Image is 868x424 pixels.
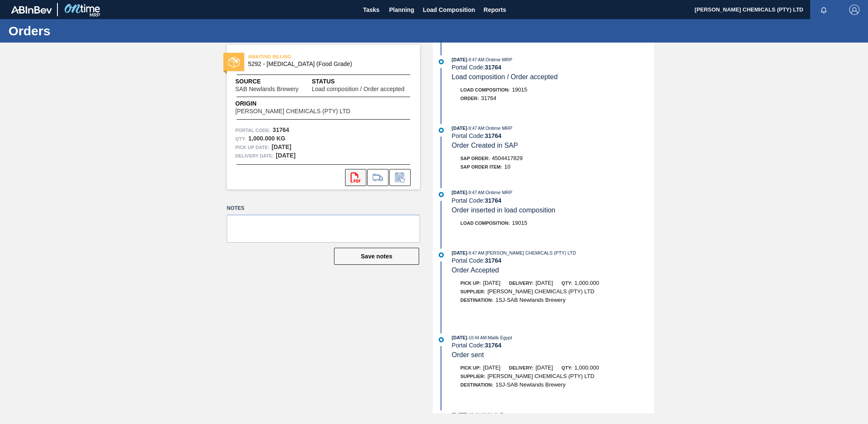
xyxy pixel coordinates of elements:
[452,197,654,204] div: Portal Code:
[485,342,501,349] strong: 31764
[485,197,501,204] strong: 31764
[460,365,481,370] span: Pick up:
[452,206,556,214] span: Order inserted in load composition
[439,337,444,342] img: atual
[452,190,467,195] span: [DATE]
[810,4,837,16] button: Notifications
[235,135,246,143] span: Qty :
[439,128,444,133] img: atual
[389,5,414,15] span: Planning
[467,413,487,417] span: - 10:44 AM
[484,57,512,62] span: : Ontime MRP
[484,250,576,255] span: : [PERSON_NAME] CHEMICALS (PTY) LTD
[562,365,572,370] span: Qty:
[227,202,420,215] label: Notes
[235,86,299,92] span: SAB Newlands Brewery
[460,164,502,169] span: SAP Order Item:
[460,221,510,226] span: Load Composition :
[452,142,518,149] span: Order Created in SAP
[467,251,484,255] span: - 9:47 AM
[487,335,512,340] span: : Malik Egypt
[235,99,371,108] span: Origin
[495,297,565,303] span: 1SJ-SAB Newlands Brewery
[509,281,533,286] span: Delivery:
[481,95,496,101] span: 31764
[512,220,527,226] span: 19015
[452,57,467,62] span: [DATE]
[536,364,553,371] span: [DATE]
[452,132,654,139] div: Portal Code:
[452,266,499,274] span: Order Accepted
[574,364,599,371] span: 1,000.000
[452,257,654,264] div: Portal Code:
[248,135,285,142] strong: 1,000.000 KG
[235,143,269,152] span: Pick up Date:
[460,156,490,161] span: SAP Order:
[488,373,594,379] span: [PERSON_NAME] CHEMICALS (PTY) LTD
[460,374,485,379] span: Supplier:
[460,289,485,294] span: Supplier:
[483,280,500,286] span: [DATE]
[345,169,366,186] div: Open PDF file
[485,132,501,139] strong: 31764
[11,6,52,14] img: TNhmsLtSVTkK8tSr43FrP2fwEKptu5GPRR3wAAAABJRU5ErkJggg==
[484,190,512,195] span: : Ontime MRP
[276,152,295,159] strong: [DATE]
[452,351,484,358] span: Order sent
[504,163,510,170] span: 10
[439,59,444,64] img: atual
[492,155,523,161] span: 4504417829
[460,382,493,387] span: Destination:
[439,192,444,197] img: atual
[362,5,381,15] span: Tasks
[334,248,419,265] button: Save notes
[574,280,599,286] span: 1,000.000
[235,77,312,86] span: Source
[483,364,500,371] span: [DATE]
[389,169,411,186] div: Inform order change
[423,5,475,15] span: Load Composition
[312,77,411,86] span: Status
[488,288,594,295] span: [PERSON_NAME] CHEMICALS (PTY) LTD
[367,169,388,186] div: Go to Load Composition
[467,335,487,340] span: - 10:44 AM
[271,143,291,150] strong: [DATE]
[460,87,510,92] span: Load Composition :
[460,298,493,303] span: Destination:
[228,57,240,68] img: status
[235,108,350,115] span: [PERSON_NAME] CHEMICALS (PTY) LTD
[467,126,484,131] span: - 9:47 AM
[248,52,367,61] span: AWAITING BILLING
[487,412,512,417] span: : Malik Egypt
[512,86,527,93] span: 19015
[536,280,553,286] span: [DATE]
[467,190,484,195] span: - 9:47 AM
[562,281,572,286] span: Qty:
[312,86,405,92] span: Load composition / Order accepted
[452,342,654,349] div: Portal Code:
[484,5,506,15] span: Reports
[484,126,512,131] span: : Ontime MRP
[485,64,501,71] strong: 31764
[248,61,403,67] span: 5292 - Calcium Chloride (Food Grade)
[9,26,160,36] h1: Orders
[495,381,565,388] span: 1SJ-SAB Newlands Brewery
[235,126,271,135] span: Portal Code:
[467,57,484,62] span: - 9:47 AM
[452,126,467,131] span: [DATE]
[460,96,479,101] span: Order :
[439,252,444,258] img: atual
[849,5,859,15] img: Logout
[452,250,467,255] span: [DATE]
[273,126,289,133] strong: 31764
[452,64,654,71] div: Portal Code:
[509,365,533,370] span: Delivery:
[235,152,274,160] span: Delivery Date:
[485,257,501,264] strong: 31764
[460,281,481,286] span: Pick up:
[452,73,558,80] span: Load composition / Order accepted
[452,412,467,417] span: [DATE]
[452,335,467,340] span: [DATE]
